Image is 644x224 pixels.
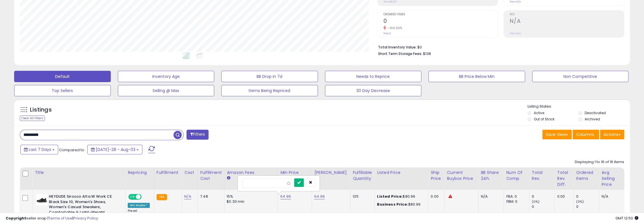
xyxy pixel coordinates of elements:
[221,71,318,82] button: BB Drop in 7d
[601,194,620,199] div: N/A
[118,71,214,82] button: Inventory Age
[227,176,230,181] small: Amazon Fees.
[510,32,521,35] small: Prev: N/A
[601,170,622,187] div: Avg Selling Price
[585,110,606,115] label: Deactivated
[353,170,372,182] div: Fulfillable Quantity
[431,194,440,199] div: 0.00
[87,145,142,154] button: [DATE]-28 - Aug-03
[227,199,274,204] div: $0.30 min
[20,116,45,121] div: Clear All Filters
[386,26,402,30] small: -100.00%
[383,13,498,16] span: Ordered Items
[378,45,417,50] b: Total Inventory Value:
[377,194,424,199] div: $80.99
[585,117,600,121] label: Archived
[447,170,476,182] div: Current Buybox Price
[280,170,309,176] div: Min Price
[14,71,111,82] button: Default
[576,132,594,137] span: Columns
[29,147,51,152] span: Last 7 Days
[314,170,348,176] div: [PERSON_NAME]
[221,85,318,96] button: Items Being Repriced
[576,204,599,209] div: 0
[423,51,431,56] span: $138
[200,170,222,182] div: Fulfillment Cost
[528,104,630,109] p: Listing States:
[48,216,72,221] a: Terms of Use
[377,202,424,207] div: $80.99
[378,43,620,50] li: $0
[184,170,195,176] div: Cost
[532,71,629,82] button: Non Competitive
[506,199,525,204] div: FBM: 0
[157,170,179,176] div: Fulfillment
[615,216,638,221] span: 2025-08-12 12:50 GMT
[35,170,123,176] div: Title
[6,216,98,221] div: seller snap | |
[481,170,501,182] div: BB Share 24h.
[129,195,136,199] span: ON
[542,130,572,139] button: Save View
[36,194,47,205] img: 31PLa3YeZ-L._SL40_.jpg
[118,85,214,96] button: Selling @ Max
[187,130,209,140] button: Filters
[96,147,135,152] span: [DATE]-28 - Aug-03
[428,71,525,82] button: BB Price Below Min
[353,194,370,199] div: 135
[227,194,274,199] div: 15%
[325,71,422,82] button: Needs to Reprice
[49,194,118,216] b: HEYDUDE Sirocco Alta W Work CE Black Size 10, Women's Shoes, Women's Casual Sneakers, Comfortable...
[325,85,422,96] button: 30 Day Decrease
[200,194,220,199] div: 7.48
[383,18,498,25] h2: 0
[510,13,624,16] span: ROI
[20,145,58,154] button: Last 7 Days
[506,194,525,199] div: FBA: 0
[600,130,624,139] button: Actions
[534,110,544,115] label: Active
[377,194,403,199] b: Listed Price:
[280,194,291,199] a: 64.99
[532,194,554,199] div: 0
[557,170,571,187] div: Total Rev. Diff.
[431,170,442,182] div: Ship Price
[377,170,426,176] div: Listed Price
[506,170,527,182] div: Num of Comp.
[6,216,26,221] strong: Copyright
[73,216,98,221] a: Privacy Policy
[14,85,111,96] button: Top Sellers
[383,32,391,35] small: Prev: 2
[128,203,150,208] div: Win BuyBox *
[314,194,325,199] a: 64.99
[534,117,554,121] label: Out of Stock
[141,195,150,199] span: OFF
[30,106,52,114] h5: Listings
[481,194,499,199] div: N/A
[575,159,624,165] div: Displaying 1 to 16 of 16 items
[576,194,599,199] div: 0
[184,194,191,199] a: N/A
[59,147,85,153] span: Compared to:
[573,130,599,139] button: Columns
[378,51,422,56] b: Short Term Storage Fees:
[227,170,276,176] div: Amazon Fees
[532,170,552,182] div: Total Rev.
[377,202,408,207] b: Business Price:
[576,199,584,204] small: (0%)
[532,204,554,209] div: 0
[510,18,624,25] h2: N/A
[532,199,539,204] small: (0%)
[157,194,167,200] small: FBA
[576,170,597,182] div: Ordered Items
[128,170,152,176] div: Repricing
[557,194,569,199] div: 0.00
